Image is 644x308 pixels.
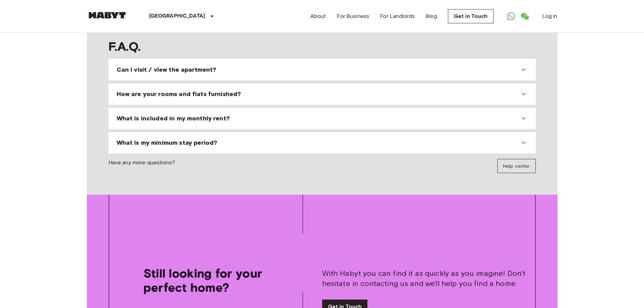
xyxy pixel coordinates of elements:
[111,62,533,78] div: Can I visit / view the apartment?
[109,39,536,53] span: F.A.Q.
[117,90,241,98] span: How are your rooms and flats furnished?
[497,159,536,173] a: Help center
[111,135,533,151] div: What is my minimum stay period?
[310,12,326,20] a: About
[380,12,415,20] a: For Landlords
[149,12,206,20] p: [GEOGRAPHIC_DATA]
[117,66,216,74] span: Can I visit / view the apartment?
[337,12,369,20] a: For Business
[322,268,536,289] span: With Habyt you can find it as quickly as you imagine! Don't hesitate in contacting us and we'll h...
[87,12,127,19] img: Habyt
[504,9,518,23] a: Open WhatsApp
[117,114,230,122] span: What is included in my monthly rent?
[426,12,437,20] a: Blog
[143,266,285,294] span: Still looking for your perfect home?
[111,86,533,102] div: How are your rooms and flats furnished?
[109,159,175,173] span: Have any more questions?
[503,163,530,169] span: Help center
[117,139,217,147] span: What is my minimum stay period?
[111,110,533,126] div: What is included in my monthly rent?
[448,9,494,23] a: Get in Touch
[542,12,557,20] a: Log in
[518,9,531,23] a: Open WeChat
